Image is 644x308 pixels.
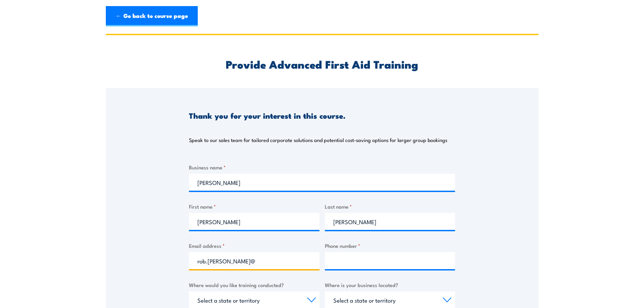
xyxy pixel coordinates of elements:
[325,242,455,250] label: Phone number
[325,281,455,289] label: Where is your business located?
[106,6,198,26] a: ← Go back to course page
[325,203,455,210] label: Last name
[189,137,447,143] p: Speak to our sales team for tailored corporate solutions and potential cost-saving options for la...
[189,59,455,69] h2: Provide Advanced First Aid Training
[189,163,455,171] label: Business name
[189,112,345,119] h3: Thank you for your interest in this course.
[189,242,319,250] label: Email address
[189,203,319,210] label: First name
[189,281,319,289] label: Where would you like training conducted?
